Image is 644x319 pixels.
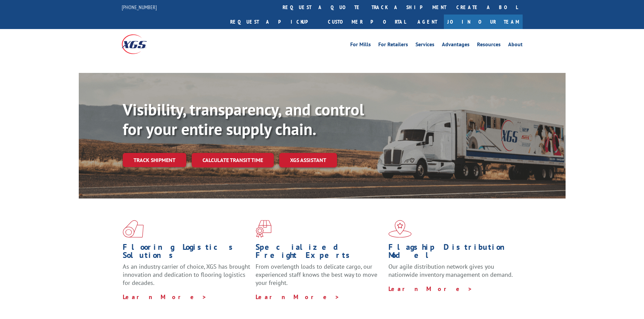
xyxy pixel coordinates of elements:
a: Customer Portal [323,15,411,29]
a: Request a pickup [225,15,323,29]
b: Visibility, transparency, and control for your entire supply chain. [123,99,364,139]
h1: Specialized Freight Experts [256,243,383,263]
img: xgs-icon-flagship-distribution-model-red [388,220,412,238]
span: As an industry carrier of choice, XGS has brought innovation and dedication to flooring logistics... [123,263,250,287]
span: Our agile distribution network gives you nationwide inventory management on demand. [388,263,513,278]
a: [PHONE_NUMBER] [122,4,157,10]
a: Agent [411,15,444,29]
a: For Mills [350,42,371,49]
a: Track shipment [123,153,186,167]
a: For Retailers [378,42,408,49]
h1: Flagship Distribution Model [388,243,516,263]
a: Resources [477,42,501,49]
a: Learn More > [388,285,473,293]
img: xgs-icon-focused-on-flooring-red [256,220,271,238]
a: About [508,42,523,49]
h1: Flooring Logistics Solutions [123,243,251,263]
a: Learn More > [123,293,207,301]
a: Calculate transit time [192,153,274,167]
a: Advantages [442,42,470,49]
a: Learn More > [256,293,340,301]
img: xgs-icon-total-supply-chain-intelligence-red [123,220,144,238]
a: Join Our Team [444,15,523,29]
p: From overlength loads to delicate cargo, our experienced staff knows the best way to move your fr... [256,263,383,293]
a: Services [415,42,434,49]
a: XGS ASSISTANT [279,153,337,167]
